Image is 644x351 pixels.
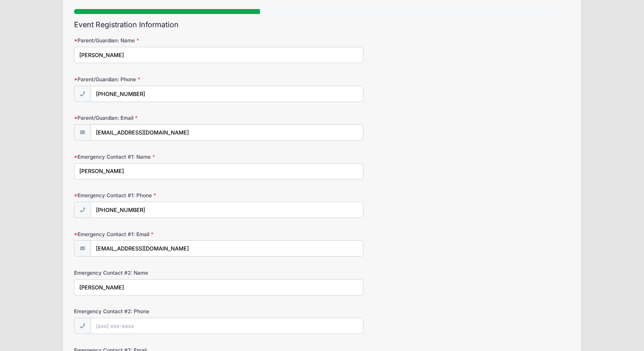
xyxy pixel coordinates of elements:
[74,76,239,83] label: Parent/Guardian: Phone
[74,37,239,44] label: Parent/Guardian: Name
[91,240,363,257] input: email@email.com
[74,153,239,161] label: Emergency Contact #1: Name
[74,114,239,122] label: Parent/Guardian: Email
[91,124,363,141] input: email@email.com
[74,308,239,315] label: Emergency Contact #2: Phone
[91,86,363,102] input: (xxx) xxx-xxxx
[74,230,239,238] label: Emergency Contact #1: Email
[74,269,239,277] label: Emergency Contact #2: Name
[91,318,363,334] input: (xxx) xxx-xxxx
[74,192,239,199] label: Emergency Contact #1: Phone
[74,20,570,29] h2: Event Registration Information
[91,202,363,218] input: (xxx) xxx-xxxx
